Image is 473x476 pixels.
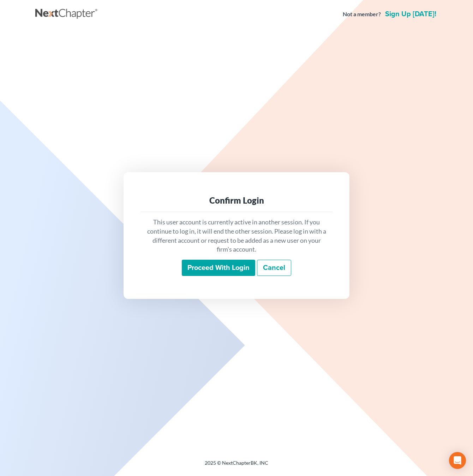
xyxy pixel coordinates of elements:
[449,452,466,469] div: Open Intercom Messenger
[257,260,291,276] a: Cancel
[146,195,327,206] div: Confirm Login
[182,260,255,276] input: Proceed with login
[146,218,327,254] p: This user account is currently active in another session. If you continue to log in, it will end ...
[384,11,438,18] a: Sign up [DATE]!
[343,10,381,18] strong: Not a member?
[35,459,438,472] div: 2025 © NextChapterBK, INC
